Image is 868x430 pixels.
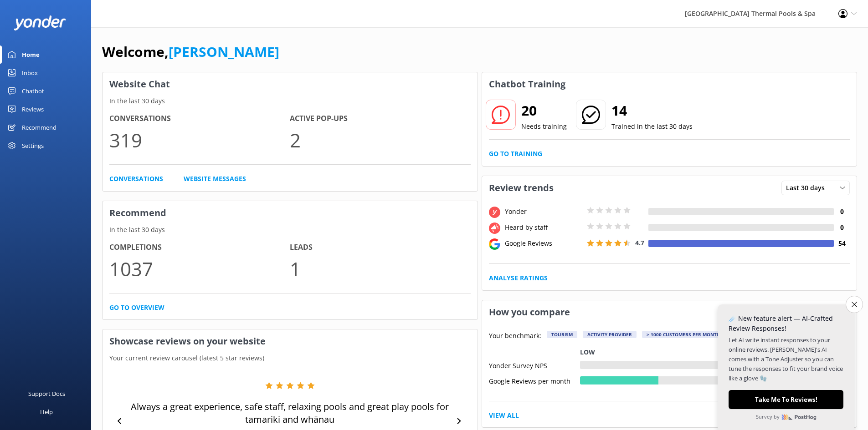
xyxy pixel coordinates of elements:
h4: Leads [290,242,470,253]
div: Yonder [503,207,585,217]
h4: 0 [834,207,850,217]
h4: 0 [834,223,850,233]
h4: Completions [109,242,290,253]
p: 1 [290,253,470,284]
div: Activity Provider [583,331,637,338]
div: Google Reviews per month [489,376,580,384]
div: Home [22,46,40,64]
a: Go to overview [109,303,164,313]
p: 1037 [109,253,290,284]
p: Needs training [521,121,567,132]
h4: Active Pop-ups [290,113,470,125]
div: > 1000 customers per month [642,331,725,338]
p: Trained in the last 30 days [611,121,693,132]
a: Conversations [109,174,163,184]
div: Help [40,403,53,421]
div: Heard by staff [503,223,585,233]
a: View All [489,410,519,420]
h3: Chatbot Training [482,72,572,96]
a: Website Messages [184,174,246,184]
p: Your benchmark: [489,331,541,342]
h2: 20 [521,100,567,121]
h4: Conversations [109,113,290,125]
a: Analyse Ratings [489,273,548,283]
div: Google Reviews [503,238,585,248]
div: Chatbot [22,82,44,100]
h2: 14 [611,100,693,121]
h3: Showcase reviews on your website [103,329,478,353]
div: Support Docs [28,384,65,403]
img: yonder-white-logo.png [14,15,66,30]
h3: Recommend [103,201,478,225]
p: 2 [290,125,470,155]
p: In the last 30 days [103,225,478,235]
h3: Website Chat [103,72,478,96]
div: Settings [22,137,44,155]
a: Go to Training [489,149,542,159]
div: Inbox [22,64,38,82]
p: 319 [109,125,290,155]
span: 4.7 [635,238,644,247]
h3: How you compare [482,300,577,324]
a: [PERSON_NAME] [169,42,279,61]
div: Recommend [22,118,56,137]
h4: 54 [834,238,850,248]
span: Last 30 days [786,183,830,193]
h3: Review trends [482,176,560,200]
h1: Welcome, [102,41,279,63]
p: Low [580,347,595,357]
p: Always a great experience, safe staff, relaxing pools and great play pools for tamariki and whānau [128,400,452,426]
div: Yonder Survey NPS [489,361,580,369]
p: Your current review carousel (latest 5 star reviews) [103,353,478,363]
p: In the last 30 days [103,96,478,106]
div: Reviews [22,100,44,118]
div: Tourism [547,331,577,338]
